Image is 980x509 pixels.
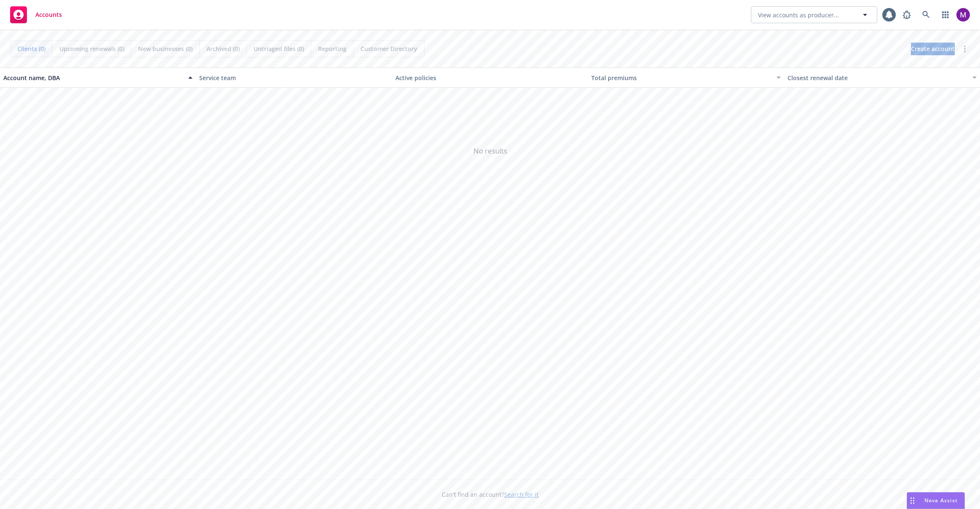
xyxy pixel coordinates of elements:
span: Clients (0) [17,44,45,53]
button: Active policies [392,67,588,88]
span: Archived (0) [206,44,240,53]
button: Total premiums [588,67,784,88]
a: Report a Bug [898,6,915,23]
a: Search for it [504,490,539,498]
div: Active policies [395,73,585,82]
span: Reporting [318,44,347,53]
span: Nova Assist [924,497,958,504]
button: Nova Assist [907,492,965,509]
a: Switch app [937,6,954,23]
a: more [960,44,970,54]
a: Accounts [7,3,65,27]
span: Create account [911,41,955,57]
span: Can't find an account? [442,490,539,499]
img: photo [956,8,970,22]
div: Service team [199,73,388,82]
span: Untriaged files (0) [254,44,304,53]
span: Upcoming renewals (0) [59,44,124,53]
div: Drag to move [907,493,918,509]
span: View accounts as producer... [758,11,839,19]
span: Customer Directory [360,44,417,53]
span: New businesses (0) [138,44,192,53]
a: Create account [911,43,955,55]
a: Search [918,6,935,23]
div: Closest renewal date [788,73,967,82]
button: Closest renewal date [784,67,980,88]
button: View accounts as producer... [751,6,877,23]
div: Total premiums [591,73,771,82]
span: Accounts [35,11,62,18]
div: Account name, DBA [3,73,183,82]
button: Service team [196,67,392,88]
